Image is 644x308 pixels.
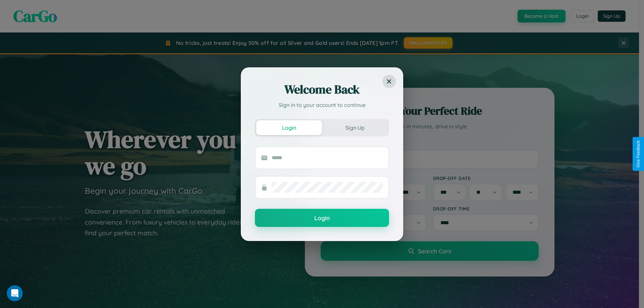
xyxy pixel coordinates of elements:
[255,209,389,227] button: Login
[256,120,322,135] button: Login
[322,120,388,135] button: Sign Up
[636,140,641,168] div: Give Feedback
[255,101,389,109] p: Sign in to your account to continue
[7,285,23,301] iframe: Intercom live chat
[255,81,389,98] h2: Welcome Back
